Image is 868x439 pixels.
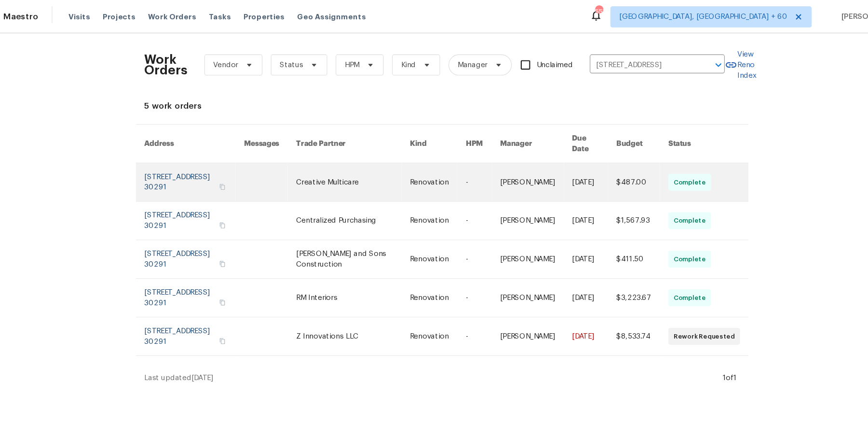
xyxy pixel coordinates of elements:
[397,114,448,149] th: Kind
[448,290,479,326] td: -
[448,55,475,64] span: Manager
[162,50,201,69] h2: Work Orders
[448,149,479,184] td: -
[162,341,688,351] div: Last updated
[448,184,479,220] td: -
[692,45,721,74] a: View Reno Index
[585,114,633,149] th: Budget
[345,55,358,64] span: HPM
[220,12,241,19] span: Tasks
[33,11,65,20] span: Maestro
[545,114,586,149] th: Due Date
[293,114,397,149] th: Trade Partner
[165,11,209,20] span: Work Orders
[252,11,290,20] span: Properties
[293,220,397,255] td: [PERSON_NAME] and Sons Construction
[245,114,293,149] th: Messages
[229,202,237,211] button: Copy Address
[691,341,704,351] div: 1 of 1
[520,55,554,65] span: Unclaimed
[479,290,545,326] td: [PERSON_NAME]
[633,114,714,149] th: Status
[448,114,479,149] th: HPM
[397,184,448,220] td: Renovation
[397,290,448,326] td: Renovation
[479,255,545,290] td: [PERSON_NAME]
[397,255,448,290] td: Renovation
[293,290,397,326] td: Z Innovations LLC
[229,308,237,316] button: Copy Address
[795,11,854,20] span: [PERSON_NAME]
[229,272,237,281] button: Copy Address
[448,255,479,290] td: -
[293,149,397,184] td: Creative Multicare
[229,237,237,246] button: Copy Address
[301,11,364,20] span: Geo Assignments
[293,184,397,220] td: Centralized Purchasing
[154,114,245,149] th: Address
[479,149,545,184] td: [PERSON_NAME]
[479,184,545,220] td: [PERSON_NAME]
[680,53,693,66] button: Open
[162,92,706,102] div: 5 work orders
[285,55,307,64] span: Status
[396,55,410,64] span: Kind
[293,255,397,290] td: RM Interiors
[569,52,665,67] input: Enter in an address
[448,220,479,255] td: -
[397,220,448,255] td: Renovation
[225,55,247,64] span: Vendor
[479,220,545,255] td: [PERSON_NAME]
[397,149,448,184] td: Renovation
[596,11,750,20] span: [GEOGRAPHIC_DATA], [GEOGRAPHIC_DATA] + 60
[123,11,153,20] span: Projects
[204,342,225,349] span: [DATE]
[229,167,237,175] button: Copy Address
[479,114,545,149] th: Manager
[574,6,581,15] div: 551
[92,11,112,20] span: Visits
